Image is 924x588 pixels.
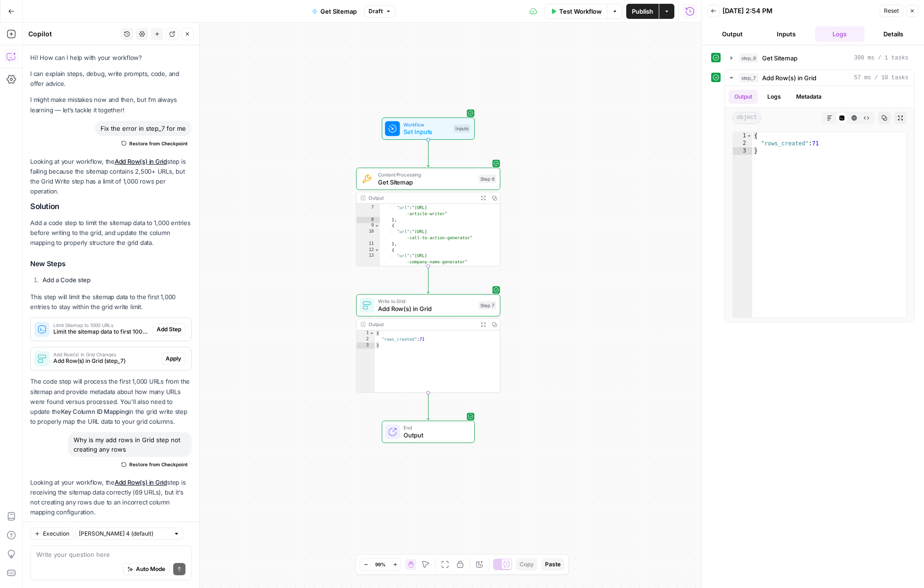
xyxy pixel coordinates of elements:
[357,229,380,241] div: 10
[815,26,865,42] button: Logs
[356,118,501,140] div: WorkflowSet InputsInputs
[129,140,188,147] span: Restore from Checkpoint
[95,121,192,136] div: Fix the error in step_7 for me
[28,29,118,39] div: Copilot
[378,304,475,313] span: Add Row(s) in Grid
[479,175,496,183] div: Step 6
[880,5,903,17] button: Reset
[115,479,167,486] a: Add Row(s) in Grid
[403,424,467,431] span: End
[68,432,192,457] div: Why is my add rows in Grid step not creating any rows
[733,147,752,155] div: 3
[884,7,899,15] span: Reset
[516,558,538,571] button: Copy
[364,5,395,17] button: Draft
[374,223,379,229] span: Toggle code folding, rows 9 through 11
[854,74,908,82] span: 57 ms / 10 tasks
[123,563,169,575] button: Auto Mode
[118,138,192,149] button: Restore from Checkpoint
[357,265,380,271] div: 14
[541,558,564,571] button: Paste
[30,528,74,540] button: Execution
[30,69,192,89] p: I can explain steps, debug, write prompts, code, and offer advice.
[53,357,158,365] span: Add Row(s) in Grid (step_7)
[30,292,192,312] p: This step will limit the sitemap data to the first 1,000 entries to stay within the grid write li...
[357,205,380,217] div: 7
[30,53,192,63] p: Hi! How can I help with your workflow?
[118,459,192,470] button: Restore from Checkpoint
[378,297,475,305] span: Write to Grid
[854,54,908,62] span: 308 ms / 1 tasks
[136,565,165,573] span: Auto Mode
[30,157,192,197] p: Looking at your workflow, the step is failing because the sitemap contains 2,500+ URLs, but the G...
[403,127,450,136] span: Set Inputs
[357,330,375,336] div: 1
[733,140,752,147] div: 2
[43,529,69,538] span: Execution
[157,325,181,334] span: Add Step
[479,301,496,310] div: Step 7
[30,218,192,248] p: Add a code step to limit the sitemap data to 1,000 entries before writing to the grid, and update...
[725,70,914,85] button: 57 ms / 10 tasks
[357,217,380,223] div: 8
[53,328,149,336] span: Limit the sitemap data to first 1000 entries to comply with grid write limits
[42,276,91,284] strong: Add a Code step
[356,168,501,266] div: Content ProcessingGet SitemapStep 6Output { "url":"[URL] -article-writer" }, { "url":"[URL] -call...
[320,7,357,16] span: Get Sitemap
[375,561,386,568] span: 99%
[152,323,185,336] button: Add Step
[378,171,475,178] span: Content Processing
[30,377,192,427] p: The code step will process the first 1,000 URLs from the sitemap and provide metadata about how m...
[762,53,798,63] span: Get Sitemap
[545,560,561,569] span: Paste
[545,4,607,19] button: Test Workflow
[732,112,761,124] span: object
[369,7,383,16] span: Draft
[761,26,811,42] button: Inputs
[369,194,475,202] div: Output
[427,393,430,420] g: Edge from step_7 to end
[403,121,450,128] span: Workflow
[427,140,430,167] g: Edge from start to step_6
[725,50,914,66] button: 308 ms / 1 tasks
[733,132,752,140] div: 1
[762,90,787,104] button: Logs
[374,247,379,253] span: Toggle code folding, rows 12 through 14
[306,4,362,19] button: Get Sitemap
[356,294,501,393] div: Write to GridAdd Row(s) in GridStep 7Output{ "rows_created":71}
[739,53,758,63] span: step_6
[357,343,375,349] div: 3
[454,125,470,133] div: Inputs
[357,247,380,253] div: 12
[357,223,380,229] div: 9
[357,336,375,343] div: 2
[632,7,653,16] span: Publish
[357,253,380,266] div: 13
[357,241,380,247] div: 11
[30,202,192,211] h2: Solution
[790,90,827,104] button: Metadata
[129,461,188,468] span: Restore from Checkpoint
[747,132,752,140] span: Toggle code folding, rows 1 through 3
[739,73,758,83] span: step_7
[725,86,914,322] div: 57 ms / 10 tasks
[762,73,816,83] span: Add Row(s) in Grid
[53,352,158,357] span: Add Row(s) in Grid Changes
[53,323,149,328] span: Limit Sitemap to 1000 URLs
[30,95,192,115] p: I might make mistakes now and then, but I’m always learning — let’s tackle it together!
[161,353,185,365] button: Apply
[61,408,129,415] strong: Key Column ID Mapping
[115,158,167,165] a: Add Row(s) in Grid
[729,90,758,104] button: Output
[362,174,372,184] img: f4ipyughhjoltrt2pmrkdvcgegex
[868,26,918,42] button: Details
[166,354,181,363] span: Apply
[559,7,602,16] span: Test Workflow
[356,420,501,443] div: EndOutput
[626,4,659,19] button: Publish
[30,258,192,270] h3: New Steps
[30,478,192,518] p: Looking at your workflow, the step is receiving the sitemap data correctly (69 URLs), but it's no...
[378,177,475,187] span: Get Sitemap
[369,321,475,328] div: Output
[79,529,169,538] input: Claude Sonnet 4 (default)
